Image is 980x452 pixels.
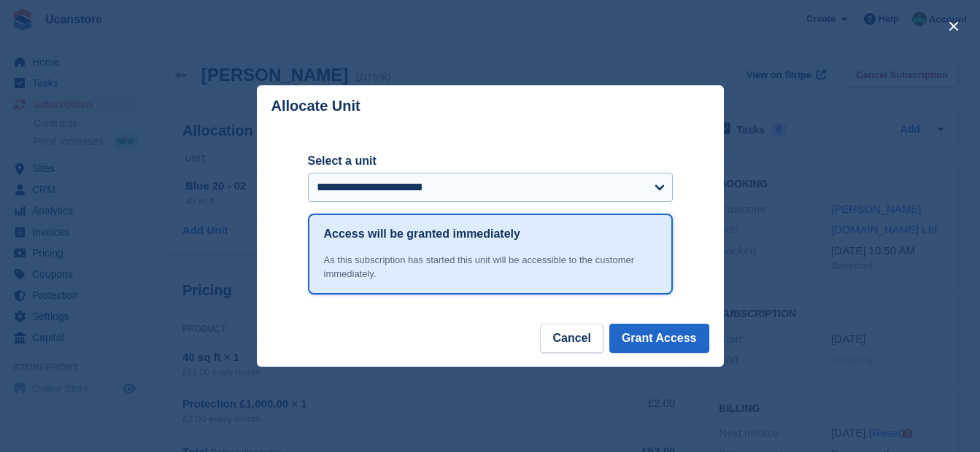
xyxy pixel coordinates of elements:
[324,253,657,281] div: As this subscription has started this unit will be accessible to the customer immediately.
[324,225,520,243] h1: Access will be granted immediately
[271,98,360,114] p: Allocate Unit
[942,15,965,38] button: close
[308,152,673,170] label: Select a unit
[540,324,603,353] button: Cancel
[609,324,709,353] button: Grant Access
